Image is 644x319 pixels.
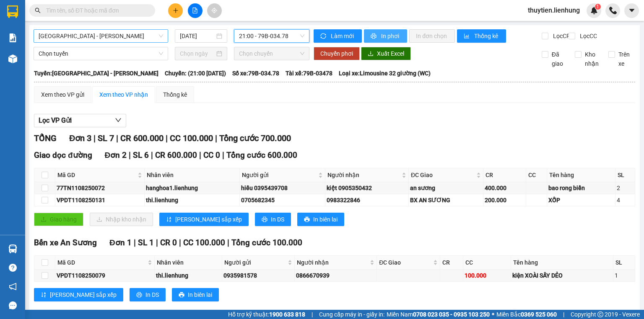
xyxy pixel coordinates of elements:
span: Thống kê [474,31,499,41]
span: caret-down [628,7,636,14]
span: Loại xe: Limousine 32 giường (WC) [339,69,431,78]
img: icon-new-feature [590,7,598,14]
span: Chọn chuyến [239,47,305,60]
span: CC 0 [203,150,220,160]
span: Người gửi [224,258,286,267]
div: 0983322846 [327,196,407,205]
span: Số xe: 79B-034.78 [232,69,279,78]
button: bar-chartThống kê [457,29,506,43]
span: Trên xe [615,50,636,68]
img: logo-vxr [7,5,18,18]
span: copyright [597,311,603,317]
span: sort-ascending [41,292,47,298]
span: printer [136,292,142,298]
strong: 0708 023 035 - 0935 103 250 [413,311,490,318]
input: Chọn ngày [180,49,214,58]
span: TỔNG [34,133,57,143]
th: Tên hàng [547,168,615,182]
span: Mã GD [57,170,136,180]
span: In biên lai [188,290,212,299]
span: | [151,150,153,160]
th: CC [526,168,547,182]
span: printer [262,216,267,223]
button: file-add [188,3,203,18]
button: Lọc VP Gửi [34,114,126,127]
span: Hỗ trợ kỹ thuật: [228,310,305,319]
span: printer [179,292,184,298]
button: printerIn DS [255,213,291,226]
span: | [93,133,96,143]
sup: 1 [595,4,601,10]
button: uploadGiao hàng [34,213,83,226]
span: CR 600.000 [155,150,197,160]
button: printerIn phơi [364,29,407,43]
span: Đơn 3 [69,133,91,143]
span: bar-chart [464,33,471,40]
span: Làm mới [331,31,355,41]
span: download [368,51,374,57]
div: thi.lienhung [146,196,238,205]
span: Lọc VP Gửi [39,115,72,126]
span: Lọc CC [576,31,598,41]
span: 21:00 - 79B-034.78 [239,30,305,42]
div: VPDT1108250131 [57,196,143,205]
span: notification [9,283,17,291]
div: 2 [617,183,634,193]
span: SL 7 [98,133,114,143]
button: aim [207,3,222,18]
span: CR 600.000 [120,133,164,143]
span: question-circle [9,264,17,272]
span: Đơn 1 [109,238,132,247]
th: Tên hàng [511,256,613,270]
button: downloadNhập kho nhận [90,213,153,226]
span: Bến xe An Sương [34,238,97,247]
button: printerIn biên lai [297,213,344,226]
button: downloadXuất Excel [361,47,411,60]
span: printer [371,33,378,40]
span: In biên lai [313,215,338,224]
div: 77TN1108250072 [57,183,143,193]
button: plus [168,3,183,18]
span: printer [304,216,310,223]
div: hiếu 0395439708 [241,183,324,193]
th: CR [440,256,464,270]
span: Lọc CR [550,31,571,41]
span: Miền Bắc [496,310,557,319]
span: file-add [192,8,198,13]
span: Kho nhận [582,50,602,68]
span: Xuất Excel [377,49,404,58]
span: In DS [145,290,159,299]
span: plus [173,8,179,13]
span: | [222,150,224,160]
span: 1 [596,4,599,10]
div: 0935981578 [223,271,293,280]
input: Tìm tên, số ĐT hoặc mã đơn [46,6,145,15]
span: | [134,238,136,247]
span: [PERSON_NAME] sắp xếp [50,290,117,299]
span: | [199,150,201,160]
strong: 0369 525 060 [521,311,557,318]
span: Tài xế: 79B-03478 [286,69,332,78]
span: Tổng cước 100.000 [231,238,302,247]
span: In DS [271,215,284,224]
b: Tuyến: [GEOGRAPHIC_DATA] - [PERSON_NAME] [34,70,158,77]
span: ĐC Giao [411,170,475,180]
img: solution-icon [8,33,17,42]
td: 77TN1108250072 [55,182,145,194]
span: | [312,310,313,319]
button: printerIn biên lai [172,288,219,301]
span: ĐC Giao [379,258,431,267]
span: ⚪️ [492,313,494,316]
div: 4 [617,196,634,205]
span: sort-ascending [166,216,172,223]
div: 100.000 [465,271,509,280]
div: kiệt 0905350432 [327,183,407,193]
img: warehouse-icon [8,54,17,63]
span: SL 1 [138,238,154,247]
span: Cung cấp máy in - giấy in: [319,310,384,319]
span: Nha Trang - Hồ Chí Minh [39,30,163,42]
div: XỐP [548,196,614,205]
div: 200.000 [485,196,525,205]
button: sort-ascending[PERSON_NAME] sắp xếp [159,213,249,226]
div: Xem theo VP nhận [99,90,148,99]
